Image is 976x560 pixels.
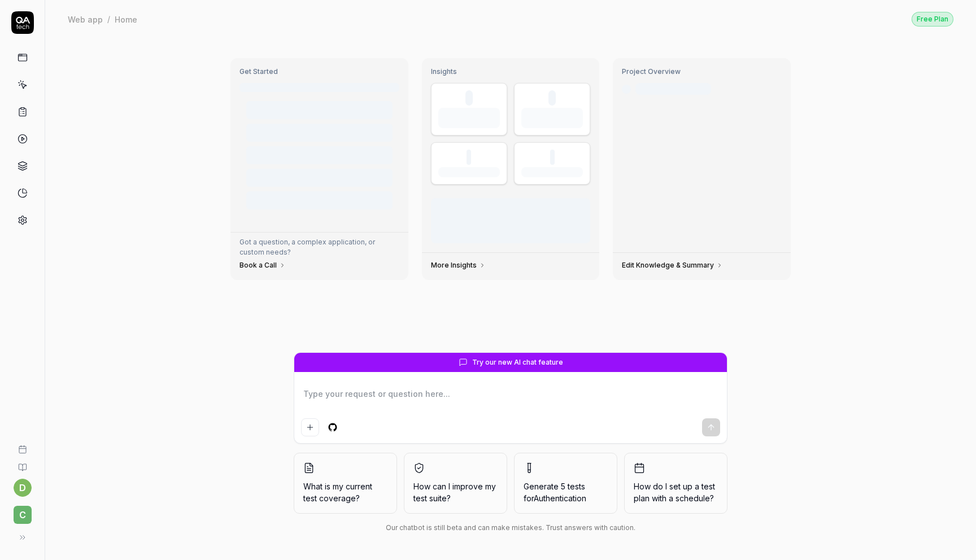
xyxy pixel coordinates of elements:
[624,453,727,514] button: How do I set up a test plan with a schedule?
[5,497,40,526] button: C
[14,506,32,524] span: C
[239,237,399,257] p: Got a question, a complex application, or custom needs?
[107,14,110,25] div: /
[634,480,718,504] span: How do I set up a test plan with a schedule?
[438,108,500,128] div: Test Executions (last 30 days)
[521,167,583,177] div: Avg Duration
[550,150,555,165] div: -
[431,261,486,270] a: More Insights
[413,480,498,504] span: How can I improve my test suite?
[5,436,40,454] a: Book a call with us
[548,90,556,106] div: 0
[465,90,473,106] div: 0
[438,167,500,177] div: Success Rate
[514,453,617,514] button: Generate 5 tests forAuthentication
[115,14,137,25] div: Home
[68,14,103,25] div: Web app
[239,261,286,270] a: Book a Call
[622,261,723,270] a: Edit Knowledge & Summary
[14,479,32,497] button: d
[301,418,319,436] button: Add attachment
[524,482,586,503] span: Generate 5 tests for Authentication
[5,454,40,472] a: Documentation
[303,480,387,504] span: What is my current test coverage?
[472,357,563,368] span: Try our new AI chat feature
[431,67,591,76] h3: Insights
[912,12,953,27] div: Free Plan
[912,11,953,27] a: Free Plan
[635,83,711,95] div: Last crawled [DATE]
[467,150,471,165] div: -
[404,453,507,514] button: How can I improve my test suite?
[521,108,583,128] div: Test Cases (enabled)
[294,453,397,514] button: What is my current test coverage?
[294,523,727,533] div: Our chatbot is still beta and can make mistakes. Trust answers with caution.
[239,67,399,76] h3: Get Started
[622,67,782,76] h3: Project Overview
